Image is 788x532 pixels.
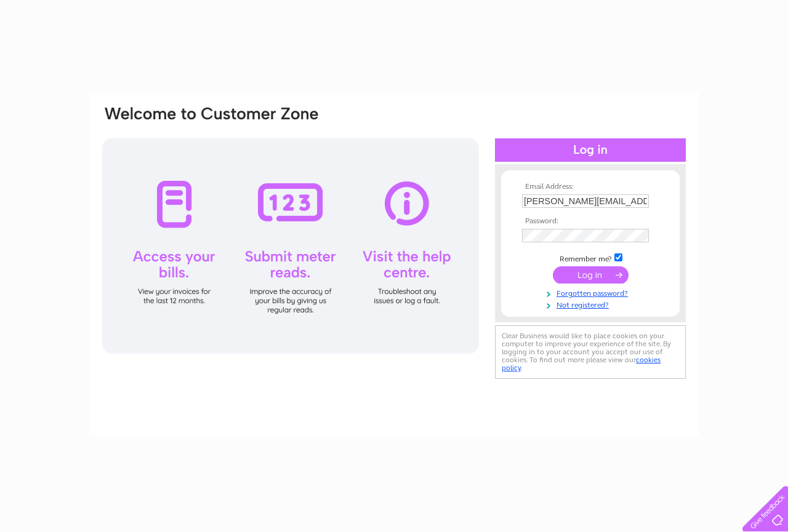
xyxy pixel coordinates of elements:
th: Password: [519,217,662,226]
a: Forgotten password? [522,287,662,298]
input: Submit [553,266,629,284]
a: Not registered? [522,298,662,310]
th: Email Address: [519,183,662,191]
div: Clear Business would like to place cookies on your computer to improve your experience of the sit... [495,325,686,379]
td: Remember me? [519,252,662,264]
a: cookies policy [502,355,661,372]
